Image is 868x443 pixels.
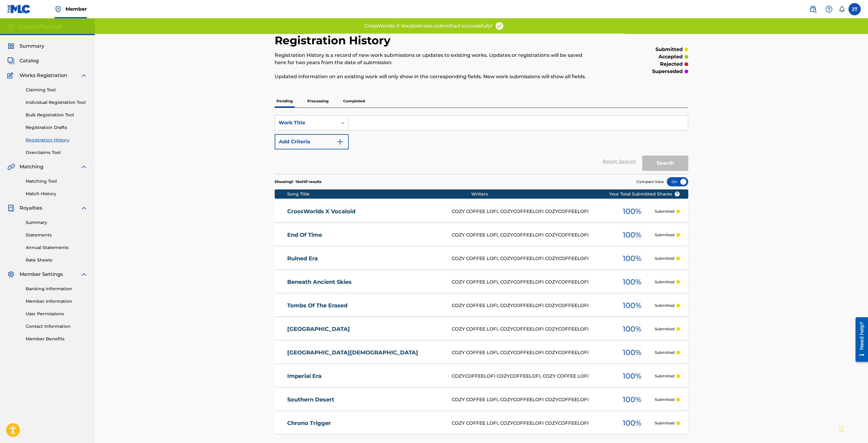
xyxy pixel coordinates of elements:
div: Work Title [279,119,334,126]
span: 100 % [622,300,641,311]
a: Public Search [807,3,819,15]
img: Works Registration [7,72,15,79]
a: Banking Information [26,286,87,292]
div: COZY COFFEE LOFI, COZYCOFFEELOFI COZYCOFFEELOFI [452,302,609,309]
img: search [809,5,817,13]
span: Matching [20,163,43,170]
a: CatalogCatalog [7,57,39,64]
img: Summary [7,42,15,50]
span: Works Registration [20,72,67,79]
div: Drag [839,420,843,438]
a: Chrono Trigger [287,420,444,427]
p: rejected [660,60,683,68]
span: Royalties [20,204,42,212]
div: COZY COFFEE LOFI, COZYCOFFEELOFI COZYCOFFEELOFI [452,349,609,356]
p: superseded [652,68,683,75]
a: Bulk Registration Tool [26,112,87,118]
form: Search Form [275,115,688,174]
div: COZYCOFFEELOFI COZYCOFFEELOFI, COZY COFFEE LOFI [452,373,609,380]
img: help [825,5,833,13]
img: MLC Logo [7,5,31,13]
p: Showing 1 - 10 of 47 results [275,179,321,185]
img: Catalog [7,57,15,64]
a: Claiming Tool [26,87,87,93]
span: Summary [20,42,44,50]
div: Notifications [839,6,845,12]
div: Help [823,3,835,15]
a: Southern Desert [287,396,444,403]
p: Processing [306,95,330,108]
p: Completed [341,95,367,108]
a: SummarySummary [7,42,44,50]
span: 100 % [622,276,641,287]
p: Submitted [655,420,674,426]
span: 100 % [622,371,641,382]
div: COZY COFFEE LOFI, COZYCOFFEELOFI COZYCOFFEELOFI [452,279,609,286]
a: Member Benefits [26,336,87,342]
div: COZY COFFEE LOFI, COZYCOFFEELOFI COZYCOFFEELOFI [452,396,609,403]
p: Submitted [655,303,674,308]
a: Matching Tool [26,178,87,185]
iframe: Chat Widget [837,414,868,443]
div: COZY COFFEE LOFI, COZYCOFFEELOFI COZYCOFFEELOFI [452,208,609,215]
span: Your Total Submitted Shares [609,191,680,197]
span: Catalog [20,57,39,64]
img: Member Settings [7,271,15,278]
img: expand [80,271,87,278]
span: 100 % [622,206,641,217]
a: Beneath Ancient Skies [287,279,444,286]
div: COZY COFFEE LOFI, COZYCOFFEELOFI COZYCOFFEELOFI [452,232,609,239]
p: Updated information on an existing work will only show in the corresponding fields. New work subm... [275,73,593,80]
a: Registration History [26,137,87,143]
p: Submitted [655,232,674,238]
p: accepted [658,53,683,60]
div: COZY COFFEE LOFI, COZYCOFFEELOFI COZYCOFFEELOFI [452,420,609,427]
a: [GEOGRAPHIC_DATA][DEMOGRAPHIC_DATA] [287,349,444,356]
img: expand [80,204,87,212]
p: CrossWorlds X Vocaloid was submitted successfully! [364,22,492,30]
img: 9d2ae6d4665cec9f34b9.svg [336,138,344,145]
a: CrossWorlds X Vocaloid [287,208,444,215]
h2: Registration History [275,34,394,47]
a: Member Information [26,298,87,305]
p: Submitted [655,209,674,214]
span: Member [65,5,87,13]
p: Submitted [655,256,674,261]
div: Writers [471,191,629,197]
p: Submitted [655,373,674,379]
a: [GEOGRAPHIC_DATA] [287,326,444,333]
a: User Permissions [26,311,87,317]
a: Statements [26,232,87,238]
span: 100 % [622,229,641,240]
a: Summary [26,219,87,226]
span: Member Settings [20,271,63,278]
a: Overclaims Tool [26,149,87,156]
div: COZY COFFEE LOFI, COZYCOFFEELOFI COZYCOFFEELOFI [452,326,609,333]
a: Individual Registration Tool [26,99,87,106]
span: 100 % [622,253,641,264]
a: Contact Information [26,323,87,330]
img: Royalties [7,204,15,212]
img: Matching [7,163,15,170]
span: Compact View [636,179,664,185]
a: Annual Statements [26,244,87,251]
p: Registration History is a record of new work submissions or updates to existing works. Updates or... [275,52,593,66]
a: Match History [26,191,87,197]
a: Rate Sheets [26,257,87,263]
img: Top Rightsholder [54,5,62,13]
a: Tombs Of The Erased [287,302,444,309]
p: Submitted [655,350,674,355]
span: 100 % [622,418,641,429]
img: expand [80,163,87,170]
a: Registration Drafts [26,124,87,131]
span: 100 % [622,324,641,335]
a: Imperial Era [287,373,444,380]
img: access [495,21,504,31]
span: 100 % [622,347,641,358]
a: End Of Time [287,232,444,239]
a: Ruined Era [287,255,444,262]
button: Add Criteria [275,134,349,149]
